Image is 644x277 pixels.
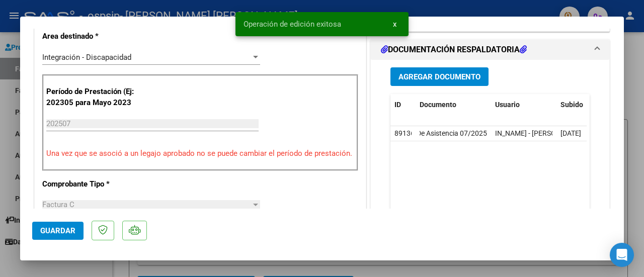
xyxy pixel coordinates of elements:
button: Guardar [32,222,84,240]
span: Integración - Discapacidad [42,53,131,62]
span: Agregar Documento [398,72,480,81]
datatable-header-cell: ID [390,94,416,116]
span: [DATE] [560,129,581,137]
datatable-header-cell: Subido [556,94,607,116]
mat-expansion-panel-header: DOCUMENTACIÓN RESPALDATORIA [371,40,609,60]
p: Comprobante Tipo * [42,178,137,190]
span: Subido [560,101,583,109]
span: Operación de edición exitosa [244,19,341,29]
span: Usuario [495,101,520,109]
div: DOCUMENTACIÓN RESPALDATORIA [371,60,609,268]
button: Agregar Documento [390,67,489,86]
span: x [393,20,396,29]
p: Período de Prestación (Ej: 202305 para Mayo 2023 [46,86,139,109]
span: Factura C [42,200,74,209]
p: Una vez que se asoció a un legajo aprobado no se puede cambiar el período de prestación. [46,148,354,159]
button: x [385,15,405,33]
span: ID [394,101,401,109]
span: Guardar [40,226,75,235]
span: [EMAIL_ADDRESS][DOMAIN_NAME] - [PERSON_NAME] [415,129,586,137]
span: Documento [420,101,456,109]
div: Open Intercom Messenger [610,243,634,267]
h1: DOCUMENTACIÓN RESPALDATORIA [381,44,527,56]
span: Planilla De Asistencia 07/2025 [366,130,487,138]
p: Area destinado * [42,31,137,42]
datatable-header-cell: Usuario [491,94,556,116]
datatable-header-cell: Documento [416,94,491,116]
span: 89136 [394,129,415,137]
